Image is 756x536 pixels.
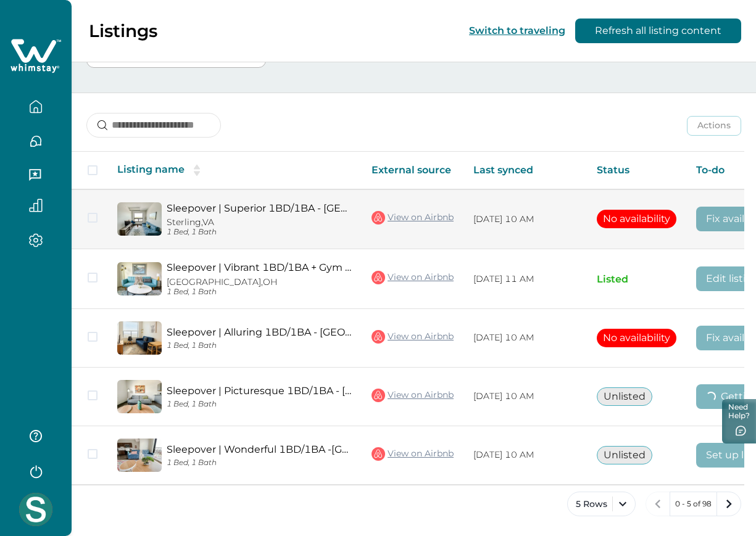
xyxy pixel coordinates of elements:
th: Last synced [463,152,587,189]
button: No availability [597,329,676,347]
button: Actions [687,116,741,136]
img: propertyImage_Sleepover | Vibrant 1BD/1BA + Gym - Cincinnati [117,262,162,295]
a: View on Airbnb [372,210,454,226]
p: 1 Bed, 1 Bath [167,341,352,350]
p: [DATE] 10 AM [473,213,577,226]
p: 0 - 5 of 98 [675,498,712,510]
p: [GEOGRAPHIC_DATA], OH [167,277,352,287]
button: Unlisted [597,446,652,464]
p: Sterling, VA [167,217,352,228]
p: 1 Bed, 1 Bath [167,458,352,468]
p: [DATE] 10 AM [473,449,577,461]
a: Sleepover | Vibrant 1BD/1BA + Gym - [GEOGRAPHIC_DATA] [167,262,352,273]
button: Refresh all listing content [575,19,741,43]
a: View on Airbnb [372,446,454,462]
img: propertyImage_Sleepover | Superior 1BD/1BA - Des Moines [117,202,162,236]
button: 0 - 5 of 98 [670,492,717,516]
p: 1 Bed, 1 Bath [167,287,352,297]
a: View on Airbnb [372,329,454,345]
p: [DATE] 10 AM [473,332,577,344]
button: Unlisted [597,387,652,406]
p: [DATE] 10 AM [473,390,577,403]
a: Sleepover | Alluring 1BD/1BA - [GEOGRAPHIC_DATA] [167,326,352,338]
a: Sleepover | Picturesque 1BD/1BA - [GEOGRAPHIC_DATA] [167,385,352,397]
button: next page [717,492,741,516]
a: View on Airbnb [372,270,454,286]
button: No availability [597,210,676,228]
th: Status [587,152,686,189]
img: propertyImage_Sleepover | Wonderful 1BD/1BA -Downtown Des Moines [117,439,162,472]
img: propertyImage_Sleepover | Alluring 1BD/1BA - Des Moines [117,321,162,355]
a: View on Airbnb [372,387,454,403]
button: 5 Rows [567,492,636,516]
button: Switch to traveling [469,25,565,36]
th: External source [362,152,463,189]
p: 1 Bed, 1 Bath [167,400,352,409]
img: propertyImage_Sleepover | Picturesque 1BD/1BA - Des Moines [117,380,162,413]
p: 1 Bed, 1 Bath [167,228,352,237]
p: [DATE] 11 AM [473,273,577,286]
img: Whimstay Host [19,493,52,526]
p: Listings [89,20,157,41]
a: Sleepover | Superior 1BD/1BA - [GEOGRAPHIC_DATA] [167,202,352,214]
a: Sleepover | Wonderful 1BD/1BA -[GEOGRAPHIC_DATA] [167,443,352,455]
button: previous page [646,492,670,516]
th: Listing name [107,152,362,189]
button: sorting [185,164,209,176]
p: Listed [597,273,676,286]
